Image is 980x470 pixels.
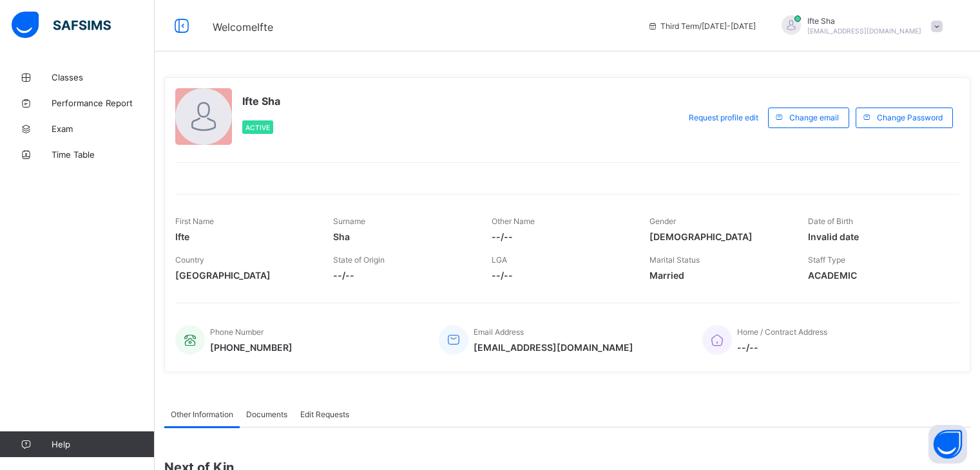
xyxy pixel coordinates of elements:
[333,255,385,265] span: State of Origin
[807,16,921,26] span: Ifte Sha
[175,231,314,242] span: Ifte
[242,95,280,108] span: Ifte Sha
[492,231,630,242] span: --/--
[808,216,853,226] span: Date of Birth
[492,270,630,281] span: --/--
[928,425,967,464] button: Open asap
[175,216,214,226] span: First Name
[648,21,756,31] span: session/term information
[175,270,314,281] span: [GEOGRAPHIC_DATA]
[210,342,293,353] span: [PHONE_NUMBER]
[649,231,788,242] span: [DEMOGRAPHIC_DATA]
[52,439,154,449] span: Help
[649,216,676,226] span: Gender
[12,12,111,39] img: safsims
[52,72,155,82] span: Classes
[474,342,633,353] span: [EMAIL_ADDRESS][DOMAIN_NAME]
[877,113,943,122] span: Change Password
[808,270,946,281] span: ACADEMIC
[737,327,827,337] span: Home / Contract Address
[52,98,155,108] span: Performance Report
[769,15,949,37] div: IfteSha
[246,409,287,419] span: Documents
[300,409,349,419] span: Edit Requests
[213,21,273,33] span: Welcome Ifte
[649,270,788,281] span: Married
[649,255,700,265] span: Marital Status
[52,124,155,134] span: Exam
[737,342,827,353] span: --/--
[333,216,365,226] span: Surname
[492,255,507,265] span: LGA
[245,124,270,131] span: Active
[808,231,946,242] span: Invalid date
[789,113,839,122] span: Change email
[171,409,233,419] span: Other Information
[807,27,921,35] span: [EMAIL_ADDRESS][DOMAIN_NAME]
[474,327,524,337] span: Email Address
[333,270,472,281] span: --/--
[689,113,758,122] span: Request profile edit
[808,255,845,265] span: Staff Type
[175,255,204,265] span: Country
[52,149,155,160] span: Time Table
[210,327,264,337] span: Phone Number
[333,231,472,242] span: Sha
[492,216,535,226] span: Other Name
